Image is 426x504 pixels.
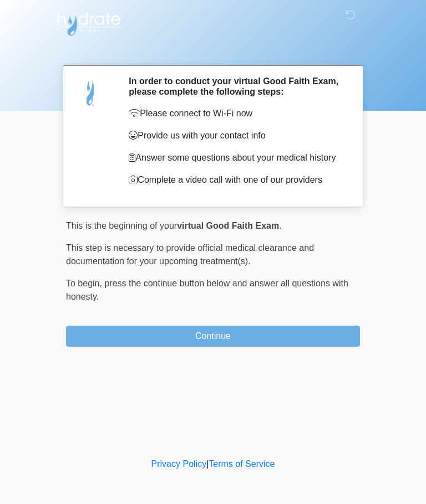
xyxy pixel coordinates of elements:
[129,107,343,120] p: Please connect to Wi-Fi now
[209,459,275,469] a: Terms of Service
[279,221,281,230] span: .
[66,279,104,288] span: To begin,
[177,221,279,230] strong: virtual Good Faith Exam
[66,279,348,301] span: press the continue button below and answer all questions with honesty.
[55,8,123,37] img: Hydrate IV Bar - Arcadia Logo
[129,173,343,187] p: Complete a video call with one of our providers
[129,129,343,142] p: Provide us with your contact info
[151,459,207,469] a: Privacy Policy
[129,151,343,164] p: Answer some questions about your medical history
[66,243,314,266] span: This step is necessary to provide official medical clearance and documentation for your upcoming ...
[58,40,368,60] h1: ‎ ‎ ‎ ‎
[206,459,209,469] a: |
[66,326,360,347] button: Continue
[129,76,343,97] h2: In order to conduct your virtual Good Faith Exam, please complete the following steps:
[74,76,108,109] img: Agent Avatar
[66,221,177,230] span: This is the beginning of your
